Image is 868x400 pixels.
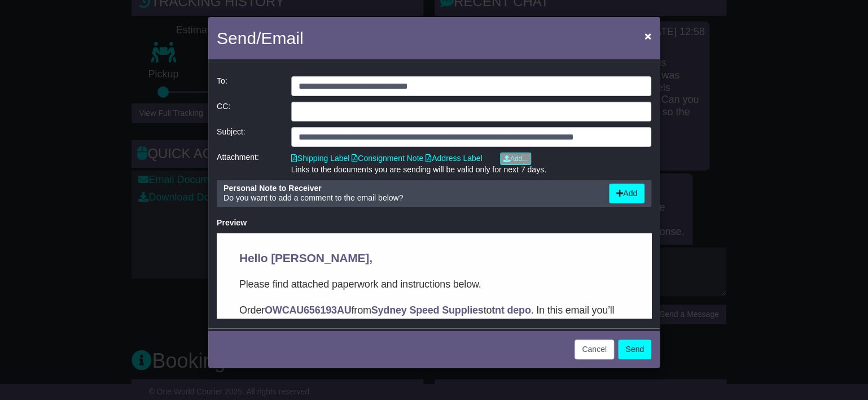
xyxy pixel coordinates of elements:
button: Send [618,340,651,359]
p: Order from to . In this email you’ll find important information about your order, and what you ne... [23,69,412,101]
button: Cancel [575,340,614,359]
span: × [645,29,651,42]
strong: Sydney Speed Supplies [155,71,267,82]
div: Do you want to add a comment to the email below? [218,184,603,203]
a: Add... [500,153,531,165]
span: Hello [PERSON_NAME], [23,18,156,31]
div: To: [211,76,286,96]
div: Links to the documents you are sending will be valid only for next 7 days. [291,165,651,175]
a: Consignment Note [352,154,423,163]
div: Attachment: [211,153,286,175]
div: Subject: [211,127,286,147]
div: Preview [217,218,651,228]
strong: tnt depo [275,71,314,82]
p: Please find attached paperwork and instructions below. [23,43,412,59]
a: Shipping Label [291,154,350,163]
button: Close [639,24,657,47]
a: Address Label [426,154,483,163]
button: Add [609,184,645,203]
div: Personal Note to Receiver [223,184,598,193]
div: CC: [211,102,286,121]
h4: Send/Email [217,25,303,51]
strong: OWCAU656193AU [48,71,134,82]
